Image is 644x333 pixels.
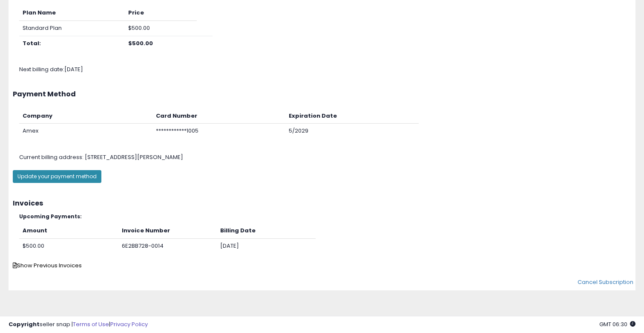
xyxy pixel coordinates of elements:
a: Cancel Subscription [578,278,633,286]
th: Amount [19,223,118,238]
div: [STREET_ADDRESS][PERSON_NAME] [13,153,644,162]
th: Company [19,109,152,124]
a: Privacy Policy [110,320,148,328]
td: [DATE] [217,238,316,253]
th: Card Number [152,109,286,124]
td: 6E2BB728-0014 [118,238,217,253]
h5: Upcoming Payments: [19,214,631,219]
h3: Invoices [13,200,631,207]
h3: Payment Method [13,90,631,98]
strong: Copyright [9,320,40,328]
span: Current billing address: [19,153,83,161]
span: 2025-09-17 06:30 GMT [599,320,635,328]
td: $500.00 [19,238,118,253]
div: seller snap | | [9,321,148,329]
span: Show Previous Invoices [13,261,82,269]
th: Plan Name [19,6,125,20]
b: Total: [23,39,41,47]
td: Standard Plan [19,20,125,36]
button: Update your payment method [13,170,101,183]
th: Expiration Date [285,109,419,124]
div: Next billing date: [DATE] [13,66,644,74]
td: 5/2029 [285,124,419,139]
b: $500.00 [128,39,153,47]
th: Price [125,6,197,20]
a: Terms of Use [73,320,109,328]
th: Invoice Number [118,223,217,238]
td: Amex [19,124,152,139]
td: $500.00 [125,20,197,36]
th: Billing Date [217,223,316,238]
